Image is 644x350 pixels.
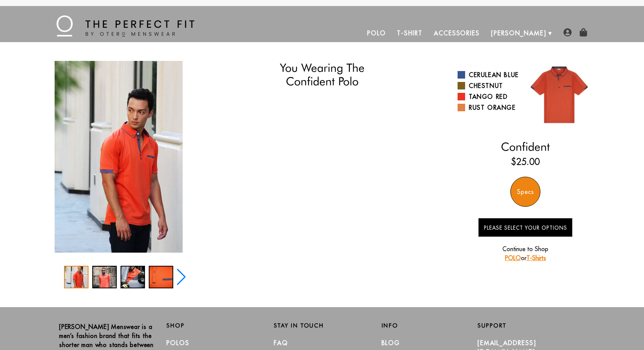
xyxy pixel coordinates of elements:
p: Continue to Shop or [478,244,572,262]
a: Rust Orange [458,103,520,112]
a: Polo [362,24,392,42]
a: FAQ [274,339,288,347]
img: 029.jpg [525,61,593,129]
div: 1 / 5 [51,61,186,253]
h2: Shop [166,322,262,329]
a: Blog [382,339,400,347]
img: user-account-icon.png [563,28,572,36]
div: Specs [510,177,540,207]
div: 1 / 5 [64,266,89,288]
ins: $25.00 [511,155,540,168]
div: 4 / 5 [149,266,173,288]
a: T-Shirt [391,24,428,42]
h2: Stay in Touch [274,322,370,329]
h2: Confident [458,140,593,153]
a: Tango Red [458,92,520,101]
a: T-Shirts [526,254,546,262]
a: [PERSON_NAME] [485,24,552,42]
a: Chestnut [458,81,520,90]
div: Next slide [176,269,186,285]
h2: Info [382,322,478,329]
img: The Perfect Fit - by Otero Menswear - Logo [56,15,194,36]
div: 2 / 5 [92,266,117,288]
div: 3 / 5 [121,266,145,288]
a: Cerulean Blue [458,70,520,79]
h1: You Wearing The Confident Polo [232,61,411,88]
a: Accessories [428,24,485,42]
a: POLO [505,254,521,262]
img: IMG_2273_copy_1024x1024_2x_27594f68-ba78-48dd-8412-f45b0664e511_340x.jpg [55,61,183,253]
h2: Support [478,322,585,329]
button: Please Select Your Options [478,218,572,237]
img: shopping-bag-icon.png [579,28,588,36]
span: Please Select Your Options [484,224,567,231]
a: Polos [166,339,189,347]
